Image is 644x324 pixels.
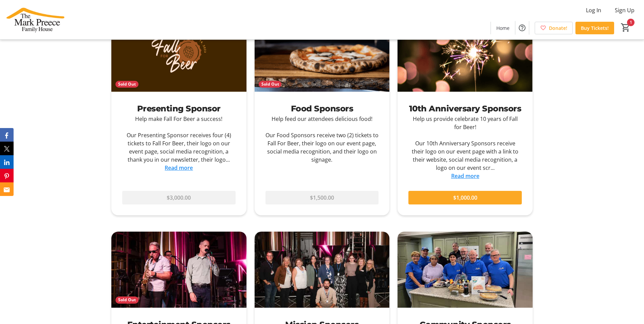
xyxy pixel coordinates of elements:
[549,24,567,32] span: Donate!
[453,194,477,202] span: $1,000.00
[122,115,236,164] div: Help make Fall For Beer a success! Our Presenting Sponsor receives four (4) tickets to Fall For B...
[535,22,573,34] a: Donate!
[408,103,522,115] div: 10th Anniversary Sponsors
[515,21,529,35] button: Help
[609,5,640,16] button: Sign Up
[111,232,246,308] img: Entertainment Sponsors
[581,5,607,16] button: Log In
[586,6,601,14] span: Log In
[255,232,390,308] img: Mission Sponsors
[255,16,390,92] img: Food Sponsors
[491,22,515,34] a: Home
[398,16,533,92] img: 10th Anniversary Sponsors
[111,16,246,92] img: Presenting Sponsor
[408,191,522,204] button: $1,000.00
[620,21,632,34] button: Cart
[615,6,634,14] span: Sign Up
[115,296,139,303] div: Sold Out
[408,115,522,172] div: Help us provide celebrate 10 years of Fall for Beer! Our 10th Anniversary Sponsors receive their ...
[259,81,282,88] div: Sold Out
[4,3,65,37] img: The Mark Preece Family House's Logo
[451,172,479,180] a: Read more
[575,22,614,34] a: Buy Tickets!
[496,24,510,32] span: Home
[165,164,193,172] a: Read more
[122,103,236,115] div: Presenting Sponsor
[265,115,379,164] div: Help feed our attendees delicious food! Our Food Sponsors receive two (2) tickets to Fall For Bee...
[265,103,379,115] div: Food Sponsors
[581,24,609,32] span: Buy Tickets!
[115,81,139,88] div: Sold Out
[398,232,533,308] img: Community Sponsors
